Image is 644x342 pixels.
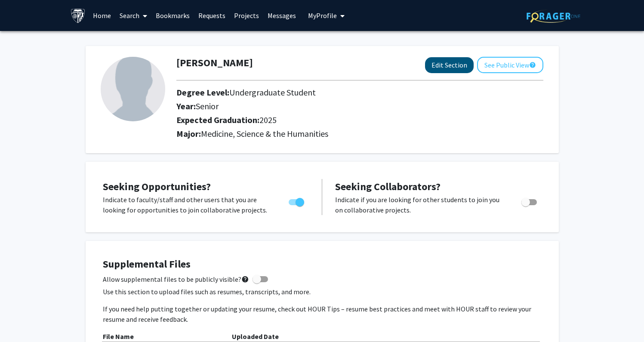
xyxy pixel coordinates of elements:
h2: Degree Level: [176,87,484,98]
div: Toggle [285,194,309,207]
img: Johns Hopkins University Logo [71,8,86,23]
iframe: Chat [6,303,37,336]
a: Projects [230,0,263,31]
b: Uploaded Date [232,332,279,341]
button: See Public View [477,57,543,73]
a: Search [115,0,151,31]
span: Seeking Collaborators? [335,180,441,193]
p: Indicate if you are looking for other students to join you on collaborative projects. [335,194,505,215]
span: Seeking Opportunities? [103,180,211,193]
img: ForagerOne Logo [527,9,580,23]
div: Toggle [518,194,542,207]
span: Undergraduate Student [229,87,316,98]
mat-icon: help [529,60,536,70]
a: Messages [263,0,300,31]
span: Medicine, Science & the Humanities [201,128,328,139]
p: If you need help putting together or updating your resume, check out HOUR Tips – resume best prac... [103,304,542,324]
span: Allow supplemental files to be publicly visible? [103,274,249,284]
mat-icon: help [241,274,249,284]
span: Senior [196,101,219,111]
h4: Supplemental Files [103,258,542,271]
h2: Major: [176,129,543,139]
h2: Expected Graduation: [176,115,484,125]
p: Indicate to faculty/staff and other users that you are looking for opportunities to join collabor... [103,194,272,215]
a: Requests [194,0,230,31]
img: Profile Picture [101,57,165,121]
b: File Name [103,332,134,341]
button: Edit Section [425,57,474,73]
h1: [PERSON_NAME] [176,57,253,69]
h2: Year: [176,101,484,111]
span: My Profile [308,11,337,20]
span: 2025 [259,114,277,125]
p: Use this section to upload files such as resumes, transcripts, and more. [103,287,542,297]
a: Bookmarks [151,0,194,31]
a: Home [89,0,115,31]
